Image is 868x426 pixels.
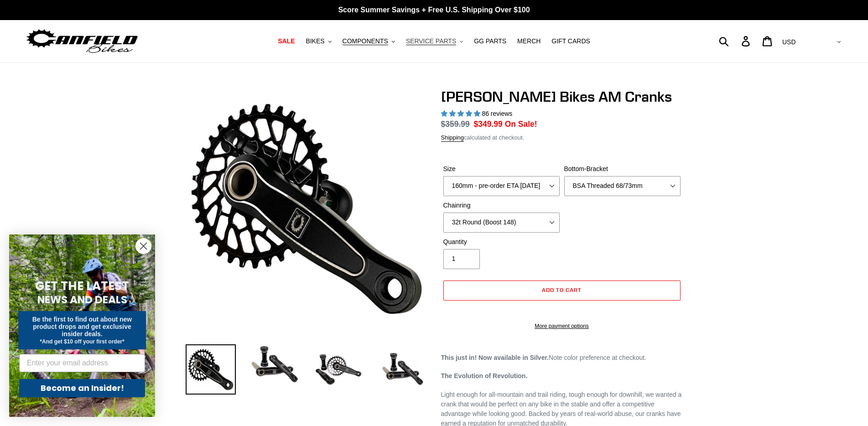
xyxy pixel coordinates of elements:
button: BIKES [301,35,336,47]
label: Size [443,164,560,174]
span: MERCH [517,37,541,45]
span: 86 reviews [482,110,512,117]
span: NEWS AND DEALS [37,292,127,307]
button: COMPONENTS [338,35,400,47]
span: GET THE LATEST [35,278,129,294]
span: SERVICE PARTS [406,37,456,45]
label: Quantity [443,237,560,247]
span: BIKES [306,37,324,45]
span: *And get $10 off your first order* [40,338,124,345]
span: 4.97 stars [441,110,482,117]
label: Chainring [443,201,560,210]
a: GIFT CARDS [547,35,595,47]
img: Load image into Gallery viewer, Canfield Bikes AM Cranks [186,344,236,395]
strong: The Evolution of Revolution. [441,372,528,379]
h1: [PERSON_NAME] Bikes AM Cranks [441,88,683,105]
span: GIFT CARDS [551,37,590,45]
a: MERCH [513,35,545,47]
button: Add to cart [443,281,681,301]
s: $359.99 [441,119,470,129]
p: Note color preference at checkout. [441,353,683,363]
span: SALE [278,37,295,45]
span: On Sale! [505,118,537,130]
span: Be the first to find out about new product drops and get exclusive insider deals. [32,316,132,338]
a: SALE [273,35,299,47]
img: Load image into Gallery viewer, Canfield Cranks [249,344,300,384]
img: Canfield Bikes [25,27,139,56]
button: SERVICE PARTS [401,35,468,47]
img: Load image into Gallery viewer, Canfield Bikes AM Cranks [313,344,364,395]
strong: This just in! Now available in Silver. [441,354,549,361]
span: GG PARTS [474,37,506,45]
a: Shipping [441,134,464,142]
a: More payment options [443,322,681,330]
span: COMPONENTS [343,37,388,45]
input: Enter your email address [19,354,145,372]
button: Become an Insider! [19,379,145,397]
input: Search [724,31,747,51]
img: Load image into Gallery viewer, CANFIELD-AM_DH-CRANKS [377,344,427,395]
button: Close dialog [135,238,151,254]
div: calculated at checkout. [441,133,683,142]
span: Add to cart [542,286,582,293]
label: Bottom-Bracket [564,164,681,174]
a: GG PARTS [469,35,511,47]
span: $349.99 [474,119,503,129]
